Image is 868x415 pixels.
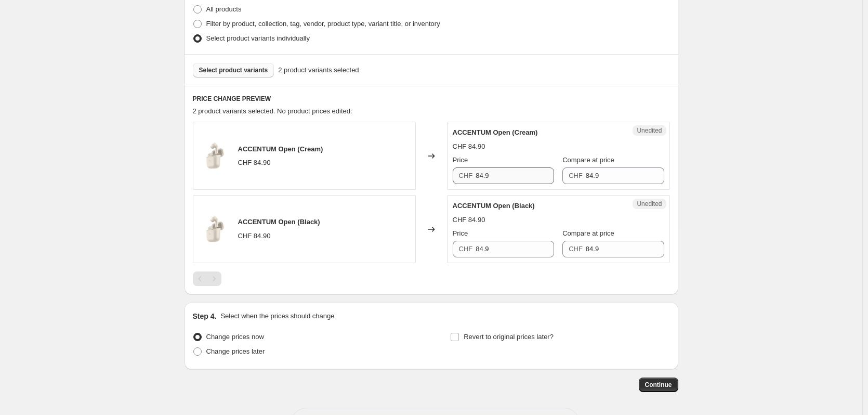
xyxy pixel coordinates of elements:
[206,5,242,13] span: All products
[193,271,221,286] nav: Pagination
[645,381,672,389] span: Continue
[569,172,583,179] span: CHF
[238,218,320,226] span: ACCENTUM Open (Black)
[459,172,473,179] span: CHF
[453,229,468,237] span: Price
[639,378,678,392] button: Continue
[562,229,614,237] span: Compare at price
[464,333,554,341] span: Revert to original prices later?
[637,200,662,208] span: Unedited
[637,126,662,135] span: Unedited
[453,156,468,164] span: Price
[453,128,538,136] span: ACCENTUM Open (Cream)
[278,65,359,75] span: 2 product variants selected
[569,245,583,253] span: CHF
[453,215,485,225] div: CHF 84.90
[199,66,268,74] span: Select product variants
[199,140,230,172] img: Senn_accentum_open_tw_case_open_iso_creme_v1_80x.jpg
[193,311,217,321] h2: Step 4.
[453,141,485,152] div: CHF 84.90
[206,34,310,42] span: Select product variants individually
[199,214,230,245] img: Senn_accentum_open_tw_case_open_iso_creme_v1_80x.jpg
[206,20,440,28] span: Filter by product, collection, tag, vendor, product type, variant title, or inventory
[193,63,274,77] button: Select product variants
[193,95,670,103] h6: PRICE CHANGE PREVIEW
[562,156,614,164] span: Compare at price
[459,245,473,253] span: CHF
[238,231,271,241] div: CHF 84.90
[193,107,352,115] span: 2 product variants selected. No product prices edited:
[453,202,535,210] span: ACCENTUM Open (Black)
[220,311,334,321] p: Select when the prices should change
[206,347,265,355] span: Change prices later
[238,145,323,153] span: ACCENTUM Open (Cream)
[206,333,264,341] span: Change prices now
[238,158,271,168] div: CHF 84.90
